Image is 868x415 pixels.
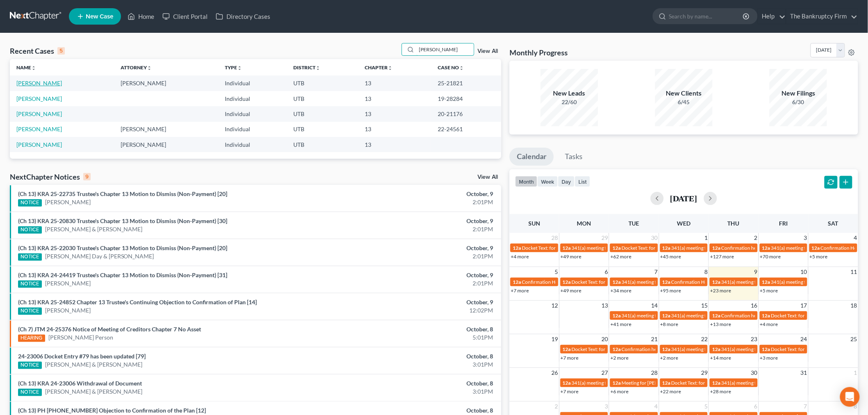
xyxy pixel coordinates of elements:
div: NOTICE [18,199,42,207]
a: [PERSON_NAME] & [PERSON_NAME] [45,225,143,233]
span: 341(a) meeting for [PERSON_NAME] [721,346,800,352]
a: +49 more [561,253,582,260]
span: 15 [700,301,708,310]
div: 5 [57,47,65,55]
div: October, 9 [340,271,493,279]
span: 341(a) meeting for Brooklyn [PERSON_NAME] & [PERSON_NAME] [721,279,865,285]
span: 12a [563,279,571,285]
a: +45 more [660,253,681,260]
span: 341(a) meeting for [PERSON_NAME] & [PERSON_NAME] [672,312,794,319]
span: Confirmation Hearing for [PERSON_NAME] [522,279,616,285]
span: 12a [812,245,820,251]
div: NOTICE [18,280,42,288]
span: 341(a) meeting for [PERSON_NAME] [771,245,850,251]
div: NOTICE [18,308,42,315]
span: 12a [712,279,720,285]
a: +7 more [561,355,579,361]
button: month [515,176,537,187]
td: UTB [287,75,358,91]
a: +8 more [660,321,678,327]
span: 8 [704,267,708,277]
span: 12a [662,380,671,386]
span: New Case [86,14,113,20]
td: 13 [359,137,432,152]
td: Individual [218,122,287,137]
a: +4 more [760,321,778,327]
span: Docket Text: for [PERSON_NAME] [771,312,845,319]
span: 12a [612,312,621,319]
span: 12a [662,346,671,352]
a: +14 more [710,355,731,361]
span: 1 [704,233,708,243]
span: Wed [677,220,690,227]
td: UTB [287,137,358,152]
td: 25-21821 [431,75,501,91]
input: Search by name... [416,43,474,55]
span: 23 [750,334,758,344]
a: Home [123,9,158,24]
span: 4 [654,401,659,411]
a: Case Nounfold_more [438,64,464,71]
a: +13 more [710,321,731,327]
span: 18 [850,301,858,310]
span: 7 [803,401,808,411]
td: 13 [359,106,432,121]
span: 341(a) meeting for [PERSON_NAME] [721,380,800,386]
span: 12a [612,380,621,386]
div: New Filings [770,89,827,98]
div: New Leads [541,89,598,98]
td: Individual [218,137,287,152]
span: 1 [853,368,858,378]
a: +95 more [660,287,681,294]
a: +2 more [660,355,678,361]
span: 10 [800,267,808,277]
a: Client Portal [158,9,212,24]
a: [PERSON_NAME] [45,279,91,287]
td: Individual [218,106,287,121]
a: Help [758,9,786,24]
div: 3:01PM [340,388,493,396]
span: 28 [651,368,659,378]
a: +7 more [561,388,579,394]
span: 341(a) meeting for [PERSON_NAME] [621,312,701,319]
div: 6/45 [655,98,713,106]
div: HEARING [18,335,45,342]
a: +5 more [760,287,778,294]
span: Docket Text: for [PERSON_NAME] [621,245,695,251]
a: Typeunfold_more [225,64,242,71]
i: unfold_more [31,66,36,71]
a: Nameunfold_more [16,64,36,71]
span: 7 [654,267,659,277]
a: (Ch 13) KRA 24-23006 Withdrawal of Document [18,380,142,387]
span: 12a [563,245,571,251]
div: NOTICE [18,362,42,369]
a: +127 more [710,253,734,260]
span: 12a [612,245,621,251]
a: +70 more [760,253,781,260]
span: 24 [800,334,808,344]
td: [PERSON_NAME] [114,137,218,152]
span: 12a [563,346,571,352]
div: NOTICE [18,389,42,396]
div: 2:01PM [340,279,493,287]
i: unfold_more [315,66,320,71]
span: Docket Text: for [PERSON_NAME] [572,279,645,285]
td: 13 [359,91,432,106]
span: Sat [828,220,838,227]
a: View All [477,174,498,180]
span: Docket Text: for [PERSON_NAME] & [PERSON_NAME] [672,380,788,386]
span: 22 [700,334,708,344]
a: +4 more [511,253,529,260]
span: 20 [601,334,609,344]
span: 9 [754,267,758,277]
h3: Monthly Progress [509,48,568,57]
a: [PERSON_NAME] [16,125,62,132]
i: unfold_more [459,66,464,71]
div: NOTICE [18,226,42,234]
span: 12a [513,245,521,251]
a: +7 more [511,287,529,294]
span: 341(a) meeting for [PERSON_NAME] [572,245,651,251]
a: +34 more [610,287,631,294]
span: 12a [712,245,720,251]
div: 2:01PM [340,198,493,206]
